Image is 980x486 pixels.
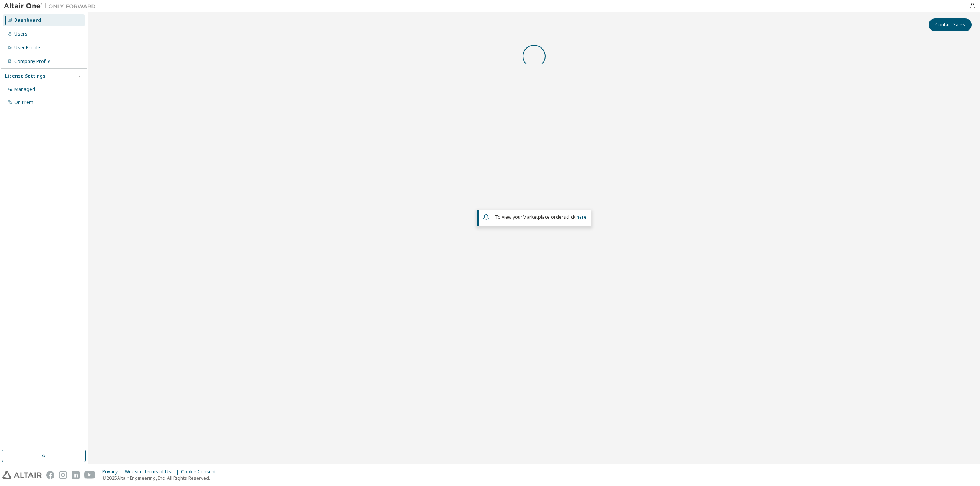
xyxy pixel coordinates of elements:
img: Altair One [4,2,100,10]
div: Company Profile [14,59,51,65]
div: Users [14,31,28,37]
img: instagram.svg [59,471,67,479]
span: To view your click [495,214,586,220]
div: Website Terms of Use [125,469,181,475]
div: Cookie Consent [181,469,220,475]
div: Privacy [102,469,125,475]
div: Managed [14,86,35,93]
div: User Profile [14,45,40,51]
div: Dashboard [14,17,41,23]
img: facebook.svg [46,471,54,479]
img: linkedin.svg [72,471,80,479]
img: altair_logo.svg [2,471,42,479]
img: youtube.svg [84,471,95,479]
div: On Prem [14,99,33,106]
div: License Settings [5,73,46,79]
p: © 2025 Altair Engineering, Inc. All Rights Reserved. [102,475,220,481]
em: Marketplace orders [523,214,566,220]
button: Contact Sales [929,18,972,31]
a: here [577,214,586,220]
